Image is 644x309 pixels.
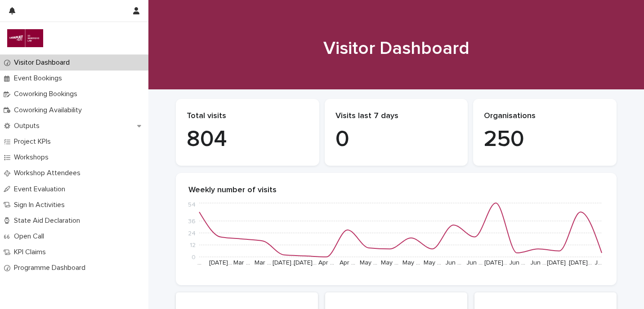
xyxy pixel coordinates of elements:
text: May … [402,260,420,266]
tspan: 0 [192,254,196,260]
p: Visits last 7 days [335,111,457,121]
text: Jun … [445,260,461,266]
text: May … [381,260,398,266]
text: Jun … [530,260,546,266]
p: 250 [484,126,606,153]
text: [DATE]… [209,260,232,266]
text: … [197,260,201,266]
p: Outputs [10,122,47,130]
text: [DATE]… [484,260,507,266]
text: Jun … [466,260,483,266]
p: Workshop Attendees [10,169,88,177]
p: Organisations [484,111,606,121]
p: Total visits [187,111,309,121]
p: Programme Dashboard [10,264,93,272]
tspan: 24 [188,230,196,236]
p: Open Call [10,232,51,241]
p: Workshops [10,153,56,162]
text: [DATE]… [273,260,295,266]
text: [DATE]… [569,260,592,266]
text: May … [424,260,441,266]
text: Apr … [340,260,355,266]
text: [DATE]… [294,260,317,266]
text: [DATE] … [547,260,572,266]
p: 0 [335,126,457,153]
h1: Visitor Dashboard [176,38,617,59]
p: State Aid Declaration [10,216,87,225]
text: Mar … [255,260,271,266]
p: KPI Claims [10,248,53,256]
p: 804 [187,126,309,153]
text: Apr … [318,260,334,266]
tspan: 36 [188,218,196,225]
p: Project KPIs [10,137,58,146]
p: Sign In Activities [10,201,72,209]
text: Jun … [509,260,525,266]
p: Visitor Dashboard [10,58,77,67]
tspan: 54 [188,202,196,208]
p: Event Bookings [10,74,69,83]
p: Weekly number of visits [188,185,604,195]
img: i9DvXJckRTuEzCqe7wSy [7,29,43,47]
p: Coworking Availability [10,106,89,115]
p: Event Evaluation [10,185,72,194]
tspan: 12 [190,242,196,248]
text: J… [595,260,602,266]
text: Mar … [233,260,250,266]
text: May … [360,260,377,266]
p: Coworking Bookings [10,90,85,98]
